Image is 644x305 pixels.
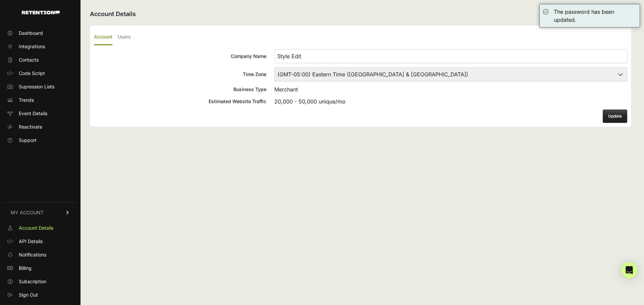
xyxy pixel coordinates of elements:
[19,265,32,272] span: Billing
[11,209,44,216] span: MY ACCOUNT
[19,278,46,285] span: Subscription
[554,8,636,24] div: The password has been updated.
[4,41,76,52] a: Integrations
[4,290,76,300] a: Sign Out
[19,238,43,245] span: API Details
[19,225,53,231] span: Account Details
[4,122,76,132] a: Reactivate
[19,251,46,258] span: Notifications
[94,53,266,60] div: Company Name
[4,249,76,260] a: Notifications
[19,57,39,63] span: Contacts
[603,109,627,123] button: Update
[19,97,34,103] span: Trends
[19,30,43,36] span: Dashboard
[274,97,627,105] div: 20,000 - 50,000 unique/mo
[19,124,42,130] span: Reactivate
[22,11,60,14] img: Retention.com
[4,263,76,274] a: Billing
[4,95,76,105] a: Trends
[4,28,76,39] a: Dashboard
[274,67,627,81] select: Time Zone
[19,292,38,298] span: Sign Out
[90,9,631,19] h2: Account Details
[19,83,54,90] span: Supression Lists
[94,71,266,78] div: Time Zone
[19,110,47,117] span: Event Details
[4,55,76,65] a: Contacts
[19,70,45,77] span: Code Script
[4,236,76,247] a: API Details
[4,81,76,92] a: Supression Lists
[274,85,627,93] div: Merchant
[4,108,76,119] a: Event Details
[4,223,76,233] a: Account Details
[19,137,37,144] span: Support
[4,202,76,223] a: MY ACCOUNT
[118,29,131,45] label: Users
[274,49,627,63] input: Company Name
[19,43,45,50] span: Integrations
[94,29,112,45] label: Account
[621,262,637,278] div: Open Intercom Messenger
[4,276,76,287] a: Subscription
[94,98,266,105] div: Estimated Website Traffic
[4,135,76,146] a: Support
[4,68,76,79] a: Code Script
[94,86,266,93] div: Business Type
